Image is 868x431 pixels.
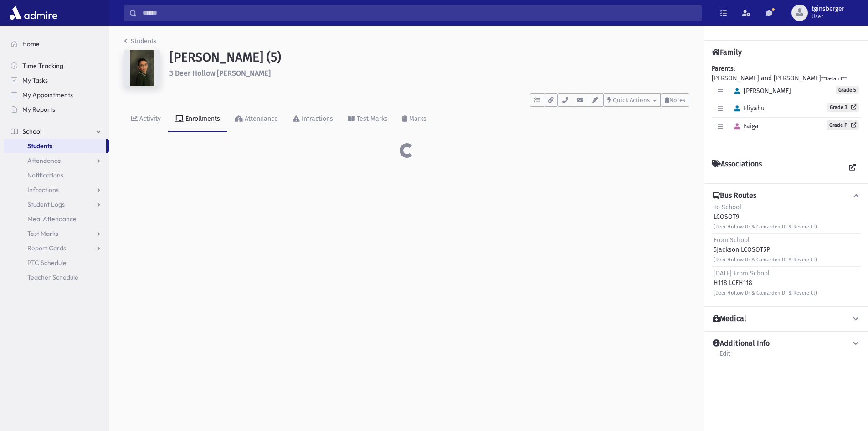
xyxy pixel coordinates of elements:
h1: [PERSON_NAME] (5) [169,50,689,65]
div: Enrollments [184,115,220,123]
a: View all Associations [844,160,861,176]
a: Grade 3 [827,103,859,112]
h4: Bus Routes [713,191,756,201]
a: Time Tracking [4,58,109,73]
span: tginsberger [812,5,844,13]
a: Attendance [4,153,109,168]
h4: Associations [712,160,762,176]
a: My Reports [4,102,109,117]
span: Quick Actions [613,97,650,104]
a: My Tasks [4,73,109,88]
a: Teacher Schedule [4,270,109,285]
span: [DATE] From School [714,270,770,277]
span: My Appointments [22,91,73,99]
a: Marks [395,107,434,132]
span: [PERSON_NAME] [730,87,791,95]
a: Activity [124,107,168,132]
span: To School [714,203,741,211]
a: Home [4,36,109,51]
a: Attendance [227,107,285,132]
span: Notes [669,97,685,104]
a: Grade P [827,120,859,130]
a: School [4,124,109,139]
span: Time Tracking [22,62,63,70]
div: Infractions [300,115,333,123]
span: Meal Attendance [27,215,77,223]
span: Attendance [27,156,61,165]
a: Meal Attendance [4,212,109,226]
span: Grade 5 [836,86,859,94]
a: Student Logs [4,197,109,212]
span: PTC Schedule [27,259,67,267]
div: LCOSOT9 [714,203,817,231]
span: Faiga [730,122,759,130]
span: Test Marks [27,229,58,238]
div: Activity [138,115,161,123]
a: PTC Schedule [4,255,109,270]
a: Infractions [285,107,340,132]
span: School [22,127,41,135]
div: [PERSON_NAME] and [PERSON_NAME] [712,64,861,145]
small: (Deer Hollow Dr & Glenarden Dr & Revere Ct) [714,224,817,230]
a: Enrollments [168,107,227,132]
span: Student Logs [27,200,65,208]
a: Test Marks [340,107,395,132]
span: Home [22,40,40,48]
button: Medical [712,314,861,324]
button: Bus Routes [712,191,861,201]
img: AdmirePro [7,4,60,22]
span: My Tasks [22,76,48,84]
span: My Reports [22,105,55,114]
small: (Deer Hollow Dr & Glenarden Dr & Revere Ct) [714,290,817,296]
a: Notifications [4,168,109,182]
small: (Deer Hollow Dr & Glenarden Dr & Revere Ct) [714,257,817,263]
b: Parents: [712,65,735,73]
div: 5Jackson LCOSOT5P [714,235,817,264]
button: Additional Info [712,339,861,348]
a: Infractions [4,182,109,197]
input: Search [137,5,701,21]
span: Eliyahu [730,104,765,112]
span: Notifications [27,171,63,179]
h6: 3 Deer Hollow [PERSON_NAME] [169,69,689,78]
h4: Additional Info [713,339,770,348]
a: My Appointments [4,88,109,102]
a: Students [4,139,106,153]
span: From School [714,236,750,244]
a: Report Cards [4,241,109,255]
span: Teacher Schedule [27,273,78,281]
a: Edit [719,348,731,365]
span: Students [27,142,52,150]
a: Students [124,37,157,45]
h4: Family [712,48,742,57]
nav: breadcrumb [124,36,157,50]
div: Test Marks [355,115,388,123]
h4: Medical [713,314,746,324]
div: Attendance [243,115,278,123]
button: Quick Actions [603,93,661,107]
span: Report Cards [27,244,66,252]
a: Test Marks [4,226,109,241]
span: User [812,13,844,20]
button: Notes [661,93,689,107]
span: Infractions [27,186,59,194]
div: H118 LCFH118 [714,269,817,297]
div: Marks [407,115,426,123]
